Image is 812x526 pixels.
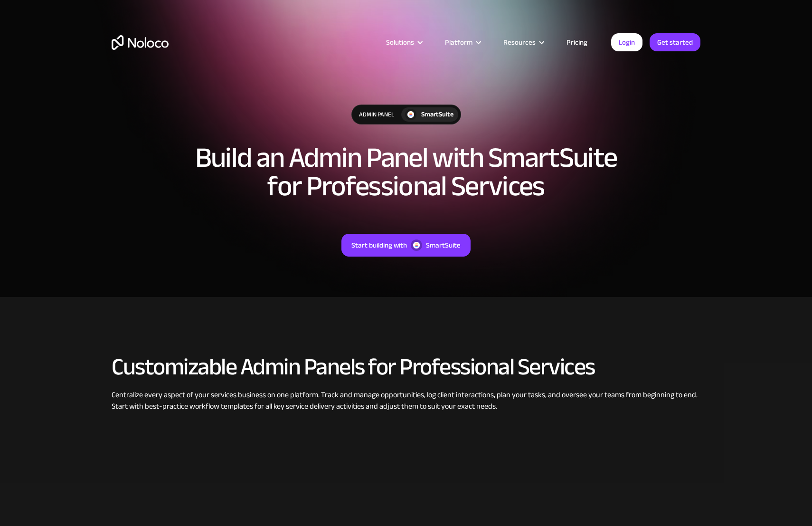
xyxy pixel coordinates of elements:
[611,33,642,51] a: Login
[503,36,536,48] div: Resources
[341,234,471,257] a: Start building withSmartSuite
[112,35,169,50] a: home
[421,109,453,120] div: SmartSuite
[352,105,401,124] div: Admin Panel
[650,33,700,51] a: Get started
[374,36,433,48] div: Solutions
[386,36,414,48] div: Solutions
[426,239,461,251] div: SmartSuite
[445,36,472,48] div: Platform
[112,354,700,380] h2: Customizable Admin Panels for Professional Services
[112,389,700,412] div: Centralize every aspect of your services business on one platform. Track and manage opportunities...
[555,36,599,48] a: Pricing
[351,239,407,251] div: Start building with
[491,36,555,48] div: Resources
[192,143,620,201] h1: Build an Admin Panel with SmartSuite for Professional Services
[433,36,491,48] div: Platform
